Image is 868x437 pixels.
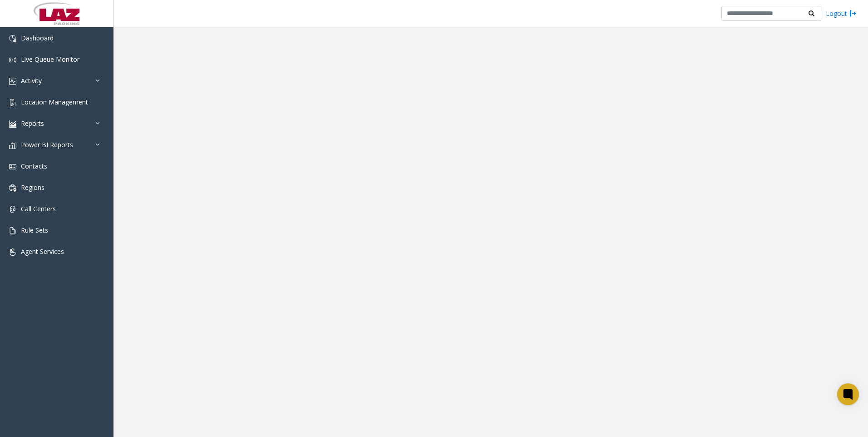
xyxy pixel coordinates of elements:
span: Activity [21,76,42,85]
img: 'icon' [9,227,16,234]
a: Logout [826,9,857,18]
img: 'icon' [9,35,16,42]
span: Contacts [21,162,47,170]
img: 'icon' [9,248,16,256]
img: 'icon' [9,163,16,170]
img: 'icon' [9,120,16,128]
img: 'icon' [9,206,16,213]
img: 'icon' [9,78,16,85]
span: Agent Services [21,247,64,256]
span: Call Centers [21,204,56,213]
img: 'icon' [9,142,16,149]
span: Dashboard [21,34,54,42]
span: Power BI Reports [21,140,73,149]
img: 'icon' [9,56,16,64]
span: Rule Sets [21,226,48,234]
span: Regions [21,183,44,192]
img: 'icon' [9,99,16,106]
img: logout [849,9,857,18]
img: 'icon' [9,184,16,192]
span: Reports [21,119,44,128]
span: Live Queue Monitor [21,55,79,64]
span: Location Management [21,98,88,106]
